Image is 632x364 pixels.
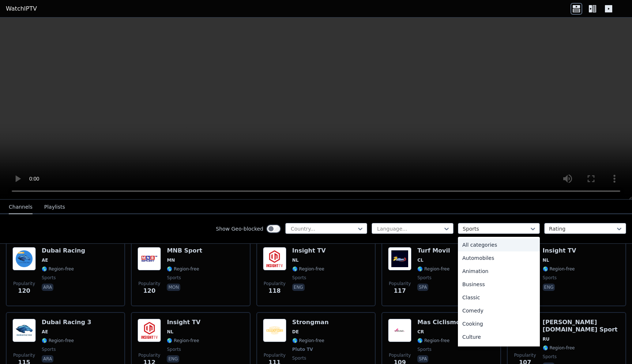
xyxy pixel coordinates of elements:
span: Popularity [514,352,536,358]
div: Documentary [458,344,540,357]
p: eng [543,284,555,291]
span: NL [543,257,549,263]
span: Popularity [389,352,411,358]
span: 120 [18,287,30,295]
span: sports [292,355,306,361]
span: 117 [394,287,406,295]
h6: Dubai Racing [42,247,85,254]
span: Pluto TV [292,346,313,352]
img: Dubai Racing 3 [12,319,36,342]
p: eng [292,284,305,291]
p: spa [417,284,428,291]
div: All categories [458,238,540,251]
h6: Mas Ciclismo TV [417,319,471,326]
span: Popularity [264,352,286,358]
a: WatchIPTV [6,4,37,13]
button: Channels [9,200,33,214]
div: Classic [458,291,540,304]
div: Culture [458,330,540,344]
div: Automobiles [458,251,540,265]
h6: Insight TV [167,319,200,326]
span: DE [292,329,299,335]
span: 🌎 Region-free [292,266,324,272]
span: 🌎 Region-free [417,266,449,272]
span: 118 [268,287,281,295]
img: MNB Sport [138,247,161,270]
span: AE [42,329,48,335]
span: 🌎 Region-free [42,266,74,272]
img: Mas Ciclismo TV [388,319,411,342]
span: sports [167,275,181,281]
span: 🌎 Region-free [167,266,199,272]
span: Popularity [13,352,35,358]
span: sports [543,354,557,360]
span: Popularity [138,352,160,358]
span: sports [42,275,56,281]
h6: Dubai Racing 3 [42,319,91,326]
p: ara [42,284,53,291]
div: Animation [458,265,540,278]
h6: Turf Movil [417,247,450,254]
button: Playlists [44,200,65,214]
div: Cooking [458,317,540,330]
span: Popularity [389,281,411,287]
span: 🌎 Region-free [543,266,575,272]
span: sports [543,275,557,281]
span: 🌎 Region-free [292,338,324,344]
span: 🌎 Region-free [167,338,199,344]
div: Comedy [458,304,540,317]
h6: Insight TV [292,247,326,254]
span: CR [417,329,424,335]
span: sports [292,275,306,281]
span: 🌎 Region-free [543,345,575,351]
span: 120 [143,287,155,295]
span: CL [417,257,423,263]
img: Insight TV [263,247,286,270]
span: NL [167,329,173,335]
div: Business [458,278,540,291]
img: Insight TV [138,319,161,342]
span: AE [42,257,48,263]
img: Turf Movil [388,247,411,270]
span: Popularity [138,281,160,287]
span: Popularity [13,281,35,287]
label: Show Geo-blocked [216,225,263,232]
p: eng [167,355,179,363]
p: spa [417,355,428,363]
span: sports [417,346,431,352]
span: Popularity [264,281,286,287]
span: 🌎 Region-free [42,338,74,344]
span: NL [292,257,299,263]
h6: [PERSON_NAME][DOMAIN_NAME] Sport [543,319,620,333]
img: Strongman [263,319,286,342]
span: MN [167,257,175,263]
h6: MNB Sport [167,247,202,254]
h6: Insight TV [543,247,576,254]
p: ara [42,355,53,363]
span: 🌎 Region-free [417,338,449,344]
span: RU [543,336,550,342]
span: sports [42,346,56,352]
p: mon [167,284,180,291]
h6: Strongman [292,319,329,326]
span: sports [417,275,431,281]
img: Dubai Racing [12,247,36,270]
span: sports [167,346,181,352]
